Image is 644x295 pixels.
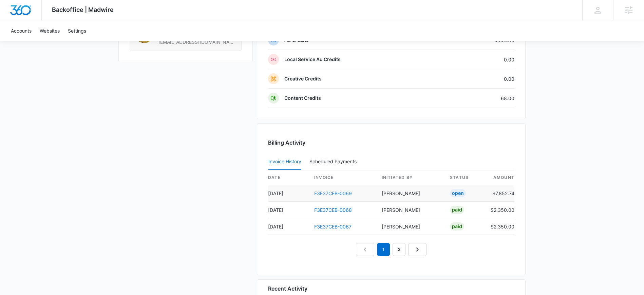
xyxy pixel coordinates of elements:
[442,69,514,89] td: 0.00
[485,185,514,202] td: $7,852.74
[356,243,427,256] nav: Pagination
[444,170,485,185] th: status
[36,20,64,41] a: Websites
[52,6,114,13] span: Backoffice | Madwire
[268,170,309,185] th: date
[376,218,444,235] td: [PERSON_NAME]
[314,190,352,196] a: F3E37CEB-0069
[268,154,301,170] button: Invoice History
[376,202,444,218] td: [PERSON_NAME]
[377,243,390,256] em: 1
[393,243,405,256] a: Page 2
[442,89,514,108] td: 68.00
[485,218,514,235] td: $2,350.00
[284,56,341,63] p: Local Service Ad Credits
[408,243,427,256] a: Next Page
[314,207,352,213] a: F3E37CEB-0068
[64,20,90,41] a: Settings
[309,159,359,164] div: Scheduled Payments
[450,222,464,231] div: Paid
[268,284,307,293] h6: Recent Activity
[450,189,466,197] div: Open
[7,20,36,41] a: Accounts
[485,202,514,218] td: $2,350.00
[284,95,321,102] p: Content Credits
[376,170,444,185] th: Initiated By
[450,206,464,214] div: Paid
[268,139,514,147] h3: Billing Activity
[268,218,309,235] td: [DATE]
[268,202,309,218] td: [DATE]
[268,185,309,202] td: [DATE]
[376,185,444,202] td: [PERSON_NAME]
[309,170,376,185] th: invoice
[485,170,514,185] th: amount
[314,224,352,229] a: F3E37CEB-0067
[442,50,514,69] td: 0.00
[284,75,322,82] p: Creative Credits
[158,39,236,45] span: [EMAIL_ADDRESS][DOMAIN_NAME]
